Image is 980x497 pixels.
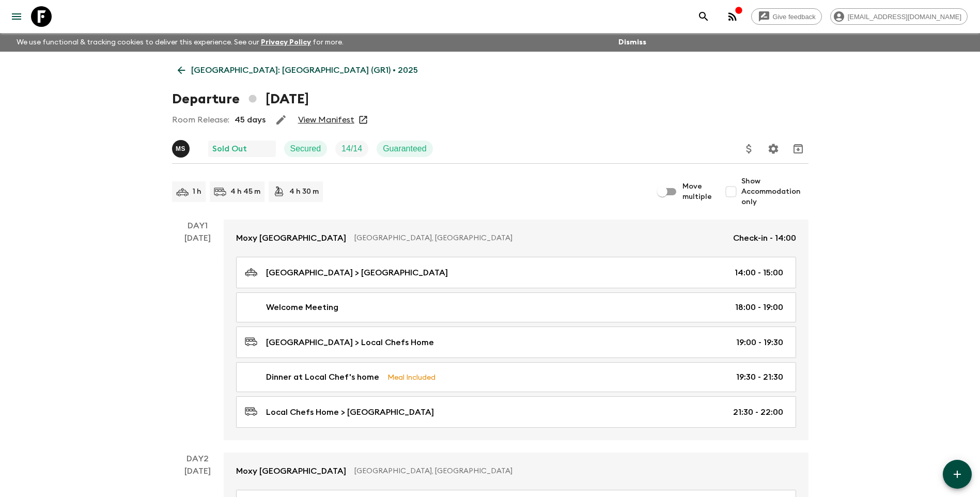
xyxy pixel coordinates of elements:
a: Privacy Policy [261,39,311,46]
p: 14 / 14 [341,143,362,155]
p: Secured [290,143,321,155]
p: [GEOGRAPHIC_DATA], [GEOGRAPHIC_DATA] [354,233,725,243]
p: Moxy [GEOGRAPHIC_DATA] [236,465,346,477]
span: [EMAIL_ADDRESS][DOMAIN_NAME] [842,13,967,21]
button: Archive (Completed, Cancelled or Unsynced Departures only) [788,138,808,159]
a: Welcome Meeting18:00 - 19:00 [236,292,796,322]
p: 19:00 - 19:30 [736,336,783,349]
span: Magda Sotiriadis [172,143,192,151]
button: Dismiss [616,35,649,50]
h1: Departure [DATE] [172,89,309,110]
p: Day 1 [172,220,224,232]
div: Secured [284,141,328,157]
p: We use functional & tracking cookies to deliver this experience. See our for more. [12,33,348,52]
p: Meal Included [387,371,435,383]
p: Local Chefs Home > [GEOGRAPHIC_DATA] [266,406,434,418]
button: Update Price, Early Bird Discount and Costs [739,138,759,159]
p: Dinner at Local Chef's home [266,371,379,383]
p: 45 days [235,114,266,126]
p: [GEOGRAPHIC_DATA], [GEOGRAPHIC_DATA] [354,466,788,476]
p: [GEOGRAPHIC_DATA]: [GEOGRAPHIC_DATA] (GR1) • 2025 [191,64,418,76]
p: 18:00 - 19:00 [735,301,783,314]
p: Room Release: [172,114,229,126]
span: Show Accommodation only [741,176,808,207]
a: Dinner at Local Chef's homeMeal Included19:30 - 21:30 [236,362,796,392]
p: Guaranteed [383,143,427,155]
p: M S [176,145,185,153]
a: View Manifest [298,115,354,125]
p: 4 h 45 m [230,187,260,197]
div: Trip Fill [335,141,368,157]
a: Moxy [GEOGRAPHIC_DATA][GEOGRAPHIC_DATA], [GEOGRAPHIC_DATA]Check-in - 14:00 [224,220,808,257]
p: Day 2 [172,453,224,465]
div: [EMAIL_ADDRESS][DOMAIN_NAME] [830,8,968,25]
button: Settings [763,138,784,159]
a: [GEOGRAPHIC_DATA] > Local Chefs Home19:00 - 19:30 [236,327,796,358]
p: Moxy [GEOGRAPHIC_DATA] [236,232,346,244]
div: [DATE] [184,232,211,440]
a: Moxy [GEOGRAPHIC_DATA][GEOGRAPHIC_DATA], [GEOGRAPHIC_DATA] [224,453,808,490]
p: 1 h [193,187,201,197]
span: Give feedback [767,13,821,21]
p: Welcome Meeting [266,301,338,314]
button: menu [6,6,27,27]
a: Local Chefs Home > [GEOGRAPHIC_DATA]21:30 - 22:00 [236,396,796,428]
p: 4 h 30 m [289,187,319,197]
p: 21:30 - 22:00 [733,406,783,418]
p: 14:00 - 15:00 [735,267,783,279]
a: [GEOGRAPHIC_DATA]: [GEOGRAPHIC_DATA] (GR1) • 2025 [172,60,424,81]
a: [GEOGRAPHIC_DATA] > [GEOGRAPHIC_DATA]14:00 - 15:00 [236,257,796,288]
p: [GEOGRAPHIC_DATA] > [GEOGRAPHIC_DATA] [266,267,448,279]
p: 19:30 - 21:30 [736,371,783,383]
p: Check-in - 14:00 [733,232,796,244]
a: Give feedback [751,8,822,25]
p: Sold Out [212,143,247,155]
button: search adventures [693,6,714,27]
p: [GEOGRAPHIC_DATA] > Local Chefs Home [266,336,434,349]
button: MS [172,140,192,158]
span: Move multiple [682,181,712,202]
